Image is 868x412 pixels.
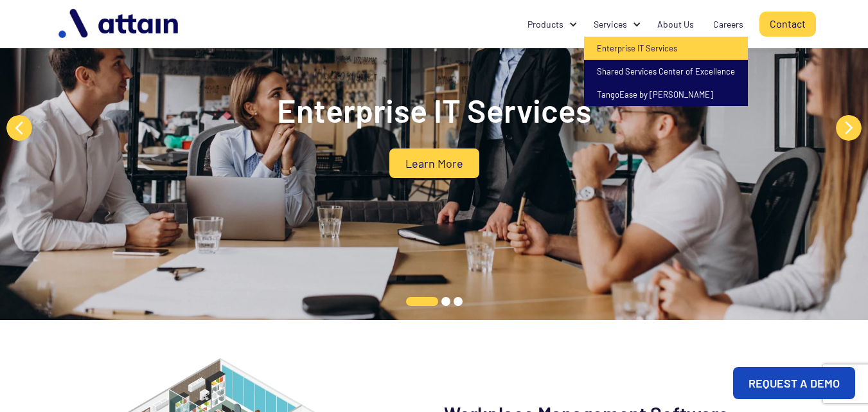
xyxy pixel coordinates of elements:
[584,60,748,83] a: Shared Services Center of Excellence
[657,18,694,31] div: About Us
[518,12,584,37] div: Products
[454,297,463,306] button: 3 of 3
[733,367,855,399] a: REQUEST A DEMO
[836,115,862,141] button: Next
[648,12,704,37] a: About Us
[389,148,479,178] a: Learn More
[713,18,743,31] div: Careers
[759,12,816,37] a: Contact
[594,18,627,31] div: Services
[584,37,748,60] a: Enterprise IT Services
[704,12,753,37] a: Careers
[584,83,748,106] a: TangoEase by [PERSON_NAME]
[6,115,32,141] button: Previous
[52,4,187,44] img: logo
[406,297,438,306] button: 1 of 3
[527,18,563,31] div: Products
[177,91,691,129] h2: Enterprise IT Services
[584,12,648,37] div: Services
[441,297,450,306] button: 2 of 3
[584,37,748,106] nav: Services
